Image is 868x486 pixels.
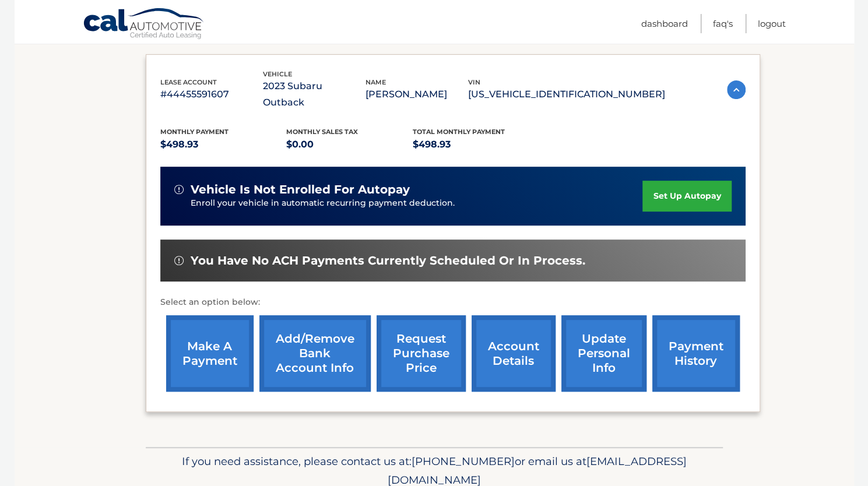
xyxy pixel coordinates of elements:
span: vin [468,78,480,86]
span: Monthly Payment [160,128,229,136]
p: [US_VEHICLE_IDENTIFICATION_NUMBER] [468,86,665,103]
a: make a payment [166,315,254,392]
a: FAQ's [713,14,733,33]
span: Monthly sales Tax [286,128,358,136]
span: Total Monthly Payment [413,128,505,136]
img: accordion-active.svg [727,80,746,99]
span: You have no ACH payments currently scheduled or in process. [191,253,585,268]
span: lease account [160,78,217,86]
a: payment history [652,315,740,392]
p: Select an option below: [160,295,746,309]
p: $498.93 [413,136,539,153]
span: name [366,78,386,86]
span: [PHONE_NUMBER] [412,455,515,468]
a: set up autopay [642,181,731,212]
a: Dashboard [641,14,688,33]
p: 2023 Subaru Outback [263,78,366,111]
a: Add/Remove bank account info [259,315,371,392]
a: update personal info [561,315,646,392]
img: alert-white.svg [174,256,184,265]
p: $0.00 [286,136,413,153]
span: vehicle [263,70,292,78]
span: vehicle is not enrolled for autopay [191,182,410,197]
a: Logout [758,14,786,33]
p: Enroll your vehicle in automatic recurring payment deduction. [191,197,643,210]
a: request purchase price [377,315,466,392]
p: [PERSON_NAME] [366,86,468,103]
a: account details [472,315,556,392]
a: Cal Automotive [83,8,205,41]
p: $498.93 [160,136,287,153]
img: alert-white.svg [174,185,184,194]
p: #44455591607 [160,86,263,103]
